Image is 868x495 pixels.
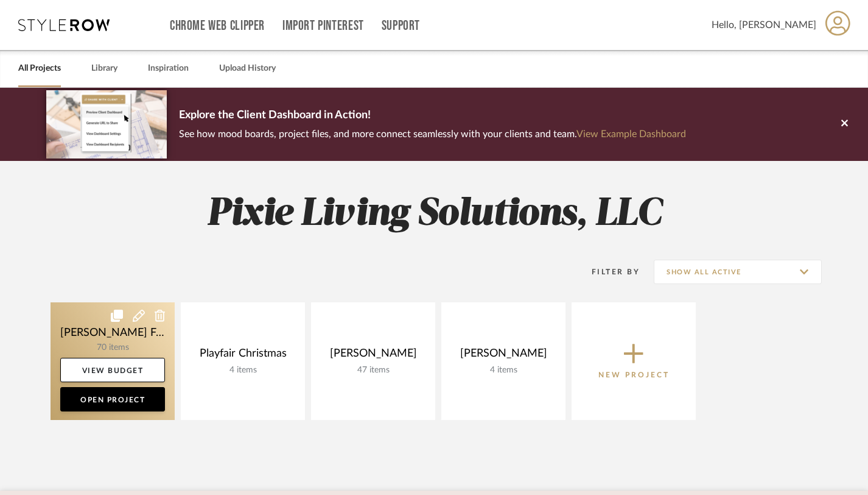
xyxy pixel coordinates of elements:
[148,60,189,77] a: Inspiration
[179,106,686,126] p: Explore the Client Dashboard in Action!
[60,358,165,382] a: View Budget
[170,21,265,31] a: Chrome Web Clipper
[382,21,420,31] a: Support
[60,387,165,411] a: Open Project
[191,365,295,376] div: 4 items
[576,129,686,139] a: View Example Dashboard
[179,126,686,143] p: See how mood boards, project files, and more connect seamlessly with your clients and team.
[91,60,117,77] a: Library
[712,18,816,32] span: Hello, [PERSON_NAME]
[572,302,696,420] button: New Project
[451,347,556,365] div: [PERSON_NAME]
[191,347,295,365] div: Playfair Christmas
[576,266,640,278] div: Filter By
[321,347,425,365] div: [PERSON_NAME]
[46,90,167,158] img: d5d033c5-7b12-40c2-a960-1ecee1989c38.png
[282,21,364,31] a: Import Pinterest
[451,365,556,376] div: 4 items
[219,60,276,77] a: Upload History
[321,365,425,376] div: 47 items
[598,369,670,381] p: New Project
[18,60,61,77] a: All Projects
